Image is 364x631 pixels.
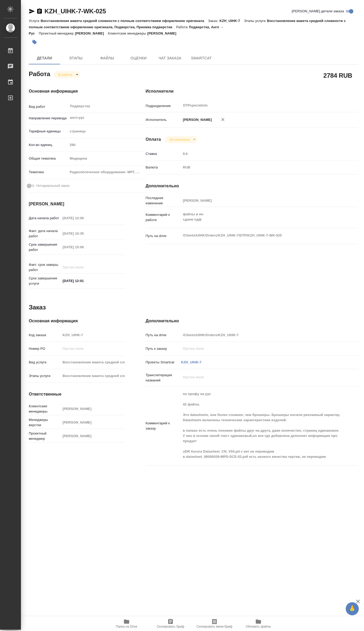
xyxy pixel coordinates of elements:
p: Валюта [146,165,181,170]
p: Этапы услуги [29,373,61,379]
h4: Ответственные [29,391,125,397]
button: Удалить исполнителя [217,114,229,125]
p: Работа [176,25,189,29]
span: Файлы [95,55,120,61]
a: KZH_UIHK-7-WK-025 [44,8,106,15]
input: Пустое поле [68,141,146,149]
input: Пустое поле [181,345,340,352]
input: Пустое поле [61,405,124,413]
p: Комментарий к заказу [146,421,181,431]
p: Проекты Smartcat [146,360,181,365]
h2: Работа [29,69,50,78]
p: Ставка [146,151,181,156]
input: Пустое поле [61,419,124,426]
h4: Оплата [146,136,161,143]
input: Пустое поле [181,197,340,204]
span: SmartCat [189,55,214,61]
p: Тематика [29,170,68,175]
p: [PERSON_NAME] [181,117,212,122]
input: Пустое поле [61,372,124,380]
p: Проектный менеджер [29,431,61,441]
p: Вид работ [29,104,68,109]
span: Чат заказа [157,55,183,61]
span: 🙏 [348,603,357,614]
p: Восстановление макета средней сложности с полным соответствием оформлению оригинала [41,19,208,23]
p: KZH_UIHK-7 [219,19,244,23]
input: Пустое поле [61,331,124,339]
h4: Дополнительно [146,183,358,189]
p: Дата начала работ [29,216,61,221]
p: Менеджеры верстки [29,417,61,428]
h4: Основная информация [29,88,125,94]
textarea: по профу на рус 42 файла. Это datasheets, они более сложнее, чем брошюры. Брошюры носили рекламны... [181,390,340,461]
h4: Дополнительно [146,318,358,324]
p: Направление перевода [29,116,68,121]
input: Пустое поле [61,214,106,222]
span: Нотариальный заказ [36,183,70,188]
span: Этапы [63,55,88,61]
div: В работе [165,136,197,143]
button: Не оплачена [168,137,191,142]
p: Кол-во единиц [29,142,68,148]
div: Радиологическое оборудование: МРТ, КТ, УЗИ, рентгенография [68,168,146,177]
h4: [PERSON_NAME] [29,201,125,207]
button: 🙏 [346,602,359,615]
div: RUB [181,163,340,172]
p: Срок завершения услуги [29,276,61,286]
div: страница [68,127,146,136]
div: Медицина [68,154,146,163]
p: Код заказа [29,333,61,338]
p: Путь на drive [146,333,181,338]
textarea: файлы в ин сдаем пдф [181,210,340,224]
button: Добавить тэг [29,36,40,48]
p: Номер РО [29,346,61,351]
textarea: /Clients/UIHK/Orders/KZH_UIHK-7/DTP/KZH_UIHK-7-WK-025 [181,231,340,240]
a: KZH_UIHK-7 [181,360,202,364]
input: Пустое поле [61,263,106,271]
input: Пустое поле [61,358,124,366]
p: Путь на drive [146,233,181,239]
p: Последнее изменение [146,195,181,206]
button: В работе [57,72,74,77]
h4: Исполнители [146,88,358,94]
div: В работе [54,71,80,78]
p: Клиентские менеджеры [29,404,61,414]
p: [PERSON_NAME] [75,31,108,35]
input: ✎ Введи что-нибудь [61,277,106,285]
p: Путь к заказу [146,346,181,351]
p: Клиентские менеджеры [108,31,147,35]
p: Транслитерация названий [146,373,181,383]
p: Исполнитель [146,117,181,122]
p: Общая тематика [29,156,68,161]
button: Скопировать ссылку [36,8,43,14]
input: Пустое поле [61,243,106,251]
p: Заказ: [208,19,219,23]
p: Услуга [29,19,41,23]
h2: 2784 RUB [323,71,352,80]
h2: Заказ [29,303,46,312]
p: Этапы услуги [244,19,267,23]
span: Детали [32,55,57,61]
p: Подразделение [146,103,181,109]
p: Факт. дата начала работ [29,228,61,239]
span: Оценки [126,55,151,61]
input: Пустое поле [61,230,106,237]
p: Факт. срок заверш. работ [29,262,61,273]
input: Пустое поле [181,150,340,157]
input: Пустое поле [181,331,340,339]
p: Срок завершения работ [29,242,61,252]
p: Проектный менеджер [39,31,75,35]
input: Пустое поле [61,432,124,440]
p: Тарифные единицы [29,129,68,134]
p: Вид услуги [29,360,61,365]
input: Пустое поле [61,345,124,352]
p: [PERSON_NAME] [147,31,180,35]
h4: Основная информация [29,318,125,324]
p: Комментарий к работе [146,212,181,223]
span: [PERSON_NAME] детали заказа [292,9,344,14]
button: Скопировать ссылку для ЯМессенджера [29,8,35,14]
